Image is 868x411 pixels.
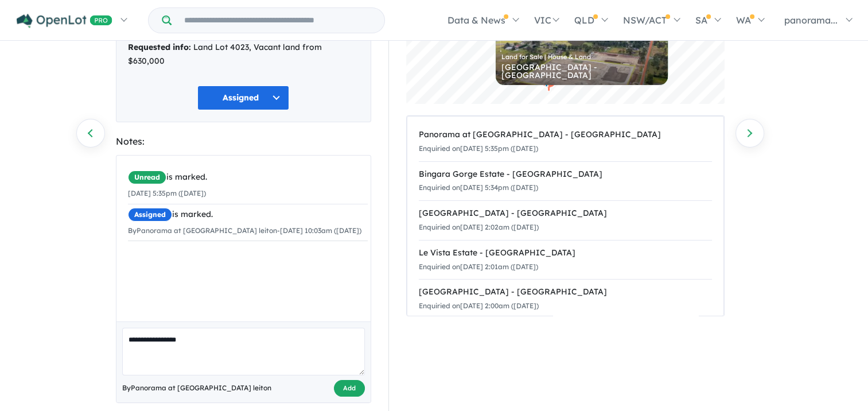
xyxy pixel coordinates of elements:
[501,63,662,79] div: [GEOGRAPHIC_DATA] - [GEOGRAPHIC_DATA]
[419,246,712,260] div: Le Vista Estate - [GEOGRAPHIC_DATA]
[419,285,712,299] div: [GEOGRAPHIC_DATA] - [GEOGRAPHIC_DATA]
[128,42,191,52] strong: Requested info:
[501,54,662,60] div: Land for Sale | House & Land
[128,208,172,222] span: Assigned
[419,161,712,201] a: Bingara Gorge Estate - [GEOGRAPHIC_DATA]Enquiried on[DATE] 5:34pm ([DATE])
[128,208,368,222] div: is marked.
[419,223,539,231] small: Enquiried on [DATE] 2:02am ([DATE])
[419,301,539,310] small: Enquiried on [DATE] 2:00am ([DATE])
[784,14,838,26] span: panorama...
[419,183,538,192] small: Enquiried on [DATE] 5:34pm ([DATE])
[419,279,712,319] a: [GEOGRAPHIC_DATA] - [GEOGRAPHIC_DATA]Enquiried on[DATE] 2:00am ([DATE])
[419,128,712,142] div: Panorama at [GEOGRAPHIC_DATA] - [GEOGRAPHIC_DATA]
[419,207,712,220] div: [GEOGRAPHIC_DATA] - [GEOGRAPHIC_DATA]
[174,8,382,33] input: Try estate name, suburb, builder or developer
[122,382,271,394] span: By Panorama at [GEOGRAPHIC_DATA] leiton
[419,144,538,153] small: Enquiried on [DATE] 5:35pm ([DATE])
[128,41,359,68] div: Land Lot 4023, Vacant land from $630,000
[197,86,289,110] button: Assigned
[17,14,112,28] img: Openlot PRO Logo White
[419,168,712,181] div: Bingara Gorge Estate - [GEOGRAPHIC_DATA]
[419,122,712,162] a: Panorama at [GEOGRAPHIC_DATA] - [GEOGRAPHIC_DATA]Enquiried on[DATE] 5:35pm ([DATE])
[334,380,365,397] button: Add
[128,189,206,197] small: [DATE] 5:35pm ([DATE])
[419,262,538,271] small: Enquiried on [DATE] 2:01am ([DATE])
[419,240,712,280] a: Le Vista Estate - [GEOGRAPHIC_DATA]Enquiried on[DATE] 2:01am ([DATE])
[128,170,166,184] span: Unread
[128,170,368,184] div: is marked.
[128,226,361,235] small: By Panorama at [GEOGRAPHIC_DATA] leiton - [DATE] 10:03am ([DATE])
[116,134,371,149] div: Notes:
[419,200,712,241] a: [GEOGRAPHIC_DATA] - [GEOGRAPHIC_DATA]Enquiried on[DATE] 2:02am ([DATE])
